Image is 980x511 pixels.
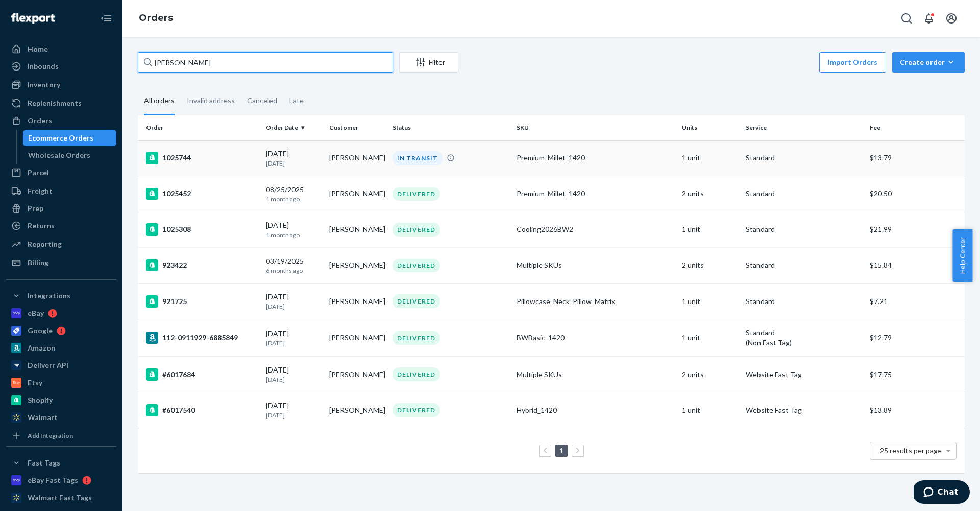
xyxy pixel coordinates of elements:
[678,247,741,283] td: 2 units
[28,150,90,160] div: Wholesale Orders
[6,77,116,93] a: Inventory
[900,57,957,67] div: Create order
[6,490,116,506] a: Walmart Fast Tags
[325,284,388,319] td: [PERSON_NAME]
[96,8,116,29] button: Close Navigation
[746,224,862,235] p: Standard
[146,259,258,271] div: 923422
[746,369,862,380] p: Website Fast Tag
[6,375,116,391] a: Etsy
[266,411,321,420] p: [DATE]
[262,115,325,140] th: Order Date
[28,378,42,388] div: Etsy
[146,404,258,416] div: #6017540
[266,302,321,311] p: [DATE]
[866,115,965,140] th: Fee
[329,123,384,132] div: Customer
[678,212,741,247] td: 1 unit
[393,223,440,237] div: DELIVERED
[187,87,235,114] div: Invalid address
[866,140,965,176] td: $13.79
[146,332,258,344] div: 112-0911929-6885849
[131,4,181,33] ol: breadcrumbs
[28,186,53,196] div: Freight
[266,375,321,384] p: [DATE]
[266,149,321,168] div: [DATE]
[28,291,70,301] div: Integrations
[746,189,862,199] p: Standard
[517,153,674,163] div: Premium_Millet_1420
[28,203,43,214] div: Prep
[517,224,674,235] div: Cooling2026BW2
[23,130,117,146] a: Ecommerce Orders
[266,365,321,384] div: [DATE]
[266,292,321,311] div: [DATE]
[144,87,175,115] div: All orders
[146,152,258,164] div: 1025744
[266,159,321,168] p: [DATE]
[746,338,862,348] div: (Non Fast Tag)
[28,431,73,440] div: Add Integration
[138,52,393,73] input: Search orders
[6,472,116,489] a: eBay Fast Tags
[6,430,116,442] a: Add Integration
[393,403,440,417] div: DELIVERED
[866,212,965,247] td: $21.99
[247,87,277,114] div: Canceled
[866,319,965,357] td: $12.79
[6,340,116,356] a: Amazon
[325,357,388,392] td: [PERSON_NAME]
[146,295,258,308] div: 921725
[28,308,44,318] div: eBay
[896,8,917,29] button: Open Search Box
[266,329,321,347] div: [DATE]
[6,254,116,271] a: Billing
[6,183,116,199] a: Freight
[325,140,388,176] td: [PERSON_NAME]
[325,247,388,283] td: [PERSON_NAME]
[28,61,59,72] div: Inbounds
[742,115,866,140] th: Service
[11,13,55,24] img: Flexport logo
[325,392,388,428] td: [PERSON_NAME]
[941,8,962,29] button: Open account menu
[512,357,678,392] td: Multiple SKUs
[393,367,440,381] div: DELIVERED
[6,165,116,181] a: Parcel
[28,458,60,468] div: Fast Tags
[746,153,862,163] p: Standard
[6,455,116,471] button: Fast Tags
[6,200,116,217] a: Prep
[28,168,49,178] div: Parcel
[746,405,862,415] p: Website Fast Tag
[866,176,965,212] td: $20.50
[325,319,388,357] td: [PERSON_NAME]
[557,446,566,455] a: Page 1 is your current page
[23,147,117,164] a: Wholesale Orders
[28,258,48,268] div: Billing
[919,8,939,29] button: Open notifications
[266,256,321,275] div: 03/19/2025
[678,115,741,140] th: Units
[139,12,173,24] a: Orders
[28,115,52,126] div: Orders
[393,187,440,201] div: DELIVERED
[6,41,116,57] a: Home
[6,357,116,374] a: Deliverr API
[517,296,674,307] div: Pillowcase_Neck_Pillow_Matrix
[746,260,862,270] p: Standard
[678,319,741,357] td: 1 unit
[28,343,55,353] div: Amazon
[952,229,972,282] button: Help Center
[28,44,48,54] div: Home
[28,493,92,503] div: Walmart Fast Tags
[325,176,388,212] td: [PERSON_NAME]
[517,405,674,415] div: Hybrid_1420
[266,220,321,239] div: [DATE]
[393,294,440,308] div: DELIVERED
[6,322,116,339] a: Google
[28,80,60,90] div: Inventory
[28,475,78,485] div: eBay Fast Tags
[6,58,116,75] a: Inbounds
